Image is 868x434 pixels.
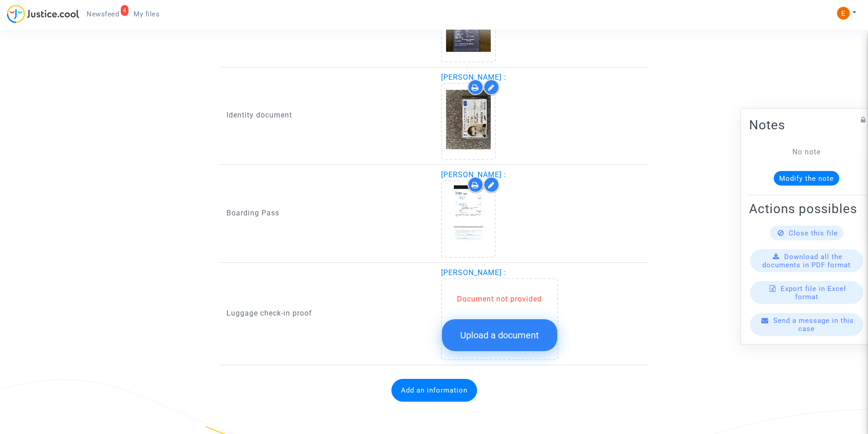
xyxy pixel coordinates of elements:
[441,73,506,82] span: [PERSON_NAME] :
[837,7,850,20] img: ACg8ocIeiFvHKe4dA5oeRFd_CiCnuxWUEc1A2wYhRJE3TTWt=s96-c
[121,5,129,16] div: 4
[134,10,159,18] span: My files
[226,207,427,219] p: Boarding Pass
[749,117,864,133] h2: Notes
[762,252,851,269] span: Download all the documents in PDF format
[87,10,119,18] span: Newsfeed
[441,170,506,179] span: [PERSON_NAME] :
[79,7,126,21] a: 4Newsfeed
[773,316,854,332] span: Send a message in this case
[442,294,557,305] div: Document not provided
[774,171,839,185] button: Modify the note
[7,5,79,23] img: jc-logo.svg
[442,319,557,351] button: Upload a document
[226,307,427,319] p: Luggage check-in proof
[781,284,846,301] span: Export file in Excel format
[749,200,864,216] h2: Actions possibles
[763,146,850,157] div: No note
[789,229,838,237] span: Close this file
[391,379,477,402] button: Add an information
[126,7,167,21] a: My files
[226,109,427,121] p: Identity document
[441,268,506,277] span: [PERSON_NAME] :
[460,330,539,341] span: Upload a document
